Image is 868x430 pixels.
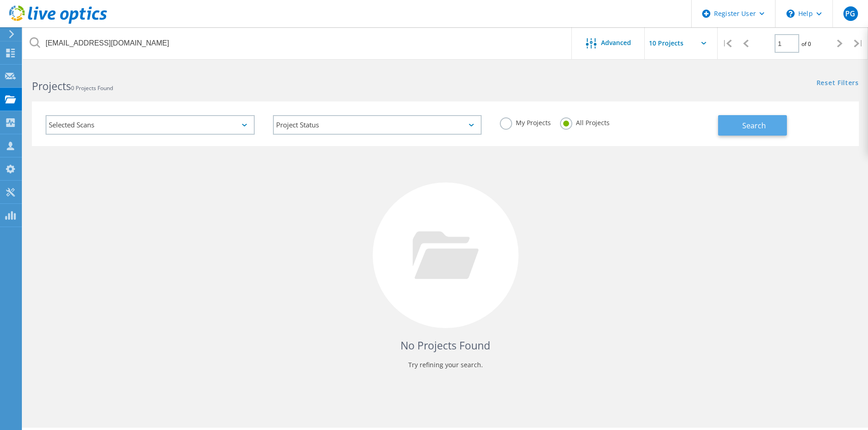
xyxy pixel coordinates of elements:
[32,79,71,93] b: Projects
[718,27,736,60] div: |
[46,115,255,135] div: Selected Scans
[601,40,631,46] span: Advanced
[23,27,572,59] input: Search projects by name, owner, ID, company, etc
[41,358,850,372] p: Try refining your search.
[786,10,795,18] svg: \n
[845,10,855,17] span: PG
[9,19,107,25] a: Live Optics Dashboard
[500,117,551,126] label: My Projects
[71,84,113,92] span: 0 Projects Found
[801,40,811,48] span: of 0
[742,121,766,131] span: Search
[273,115,482,135] div: Project Status
[41,338,850,353] h4: No Projects Found
[817,80,859,87] a: Reset Filters
[718,115,787,136] button: Search
[849,27,868,60] div: |
[560,117,610,126] label: All Projects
